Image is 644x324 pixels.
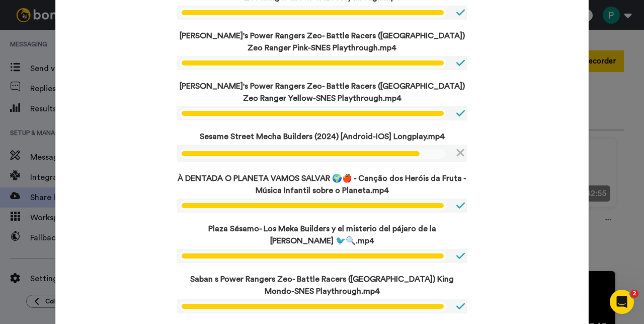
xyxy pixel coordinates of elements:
[177,273,467,297] p: Saban s Power Rangers Zeo- Battle Racers ([GEOGRAPHIC_DATA]) King Mondo-SNES Playthrough.mp4
[630,290,638,298] span: 2
[177,172,467,197] p: À DENTADA O PLANETA VAMOS SALVAR 🌍🍎 - Canção dos Heróis da Fruta - Música Infantil sobre o Planet...
[177,223,467,247] p: Plaza Sésamo- Los Meka Builders y el misterio del pájaro de la [PERSON_NAME] 🐦🔍.mp4
[177,80,467,104] p: [PERSON_NAME]'s Power Rangers Zeo- Battle Racers ([GEOGRAPHIC_DATA]) Zeo Ranger Yellow-SNES Playt...
[177,30,467,54] p: [PERSON_NAME]'s Power Rangers Zeo- Battle Racers ([GEOGRAPHIC_DATA]) Zeo Ranger Pink-SNES Playthr...
[610,290,634,314] iframe: Intercom live chat
[177,131,467,143] p: Sesame Street Mecha Builders (2024) [Android-IOS] Longplay.mp4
